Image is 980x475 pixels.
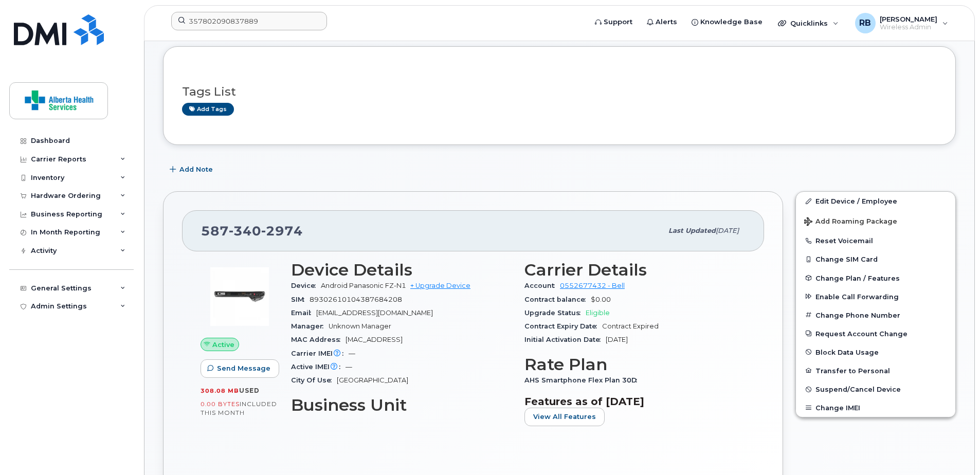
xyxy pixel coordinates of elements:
[201,359,279,378] button: Send Message
[291,376,337,384] span: City Of Use
[163,160,222,179] button: Add Note
[880,15,937,23] span: [PERSON_NAME]
[796,231,955,250] button: Reset Voicemail
[524,261,746,279] h3: Carrier Details
[796,380,955,398] button: Suspend/Cancel Device
[524,309,586,317] span: Upgrade Status
[524,376,642,384] span: AHS Smartphone Flex Plan 30D
[533,412,596,422] span: View All Features
[606,336,628,343] span: [DATE]
[771,13,846,33] div: Quicklinks
[209,266,270,327] img: image20231002-3703462-10mv4hz.jpeg
[291,261,512,279] h3: Device Details
[291,322,329,330] span: Manager
[796,324,955,343] button: Request Account Change
[859,17,871,29] span: RB
[229,223,261,239] span: 340
[796,210,955,231] button: Add Roaming Package
[668,227,716,234] span: Last updated
[337,376,408,384] span: [GEOGRAPHIC_DATA]
[316,309,433,317] span: [EMAIL_ADDRESS][DOMAIN_NAME]
[212,340,234,350] span: Active
[684,12,770,32] a: Knowledge Base
[815,293,899,300] span: Enable Call Forwarding
[880,23,937,31] span: Wireless Admin
[602,322,659,330] span: Contract Expired
[524,408,605,426] button: View All Features
[182,85,937,98] h3: Tags List
[524,282,560,289] span: Account
[796,269,955,287] button: Change Plan / Features
[321,282,406,289] span: Android Panasonic FZ-N1
[604,17,632,27] span: Support
[201,387,239,394] span: 308.08 MB
[291,396,512,414] h3: Business Unit
[410,282,470,289] a: + Upgrade Device
[182,103,234,116] a: Add tags
[790,19,828,27] span: Quicklinks
[848,13,955,33] div: Ryan Ballesteros
[171,12,327,30] input: Find something...
[291,282,321,289] span: Device
[586,309,610,317] span: Eligible
[588,12,640,32] a: Support
[640,12,684,32] a: Alerts
[796,192,955,210] a: Edit Device / Employee
[291,350,349,357] span: Carrier IMEI
[524,322,602,330] span: Contract Expiry Date
[291,309,316,317] span: Email
[796,306,955,324] button: Change Phone Number
[591,296,611,303] span: $0.00
[201,400,240,408] span: 0.00 Bytes
[804,217,897,227] span: Add Roaming Package
[815,274,900,282] span: Change Plan / Features
[261,223,303,239] span: 2974
[291,296,310,303] span: SIM
[239,387,260,394] span: used
[524,336,606,343] span: Initial Activation Date
[349,350,355,357] span: —
[346,336,403,343] span: [MAC_ADDRESS]
[524,296,591,303] span: Contract balance
[796,250,955,268] button: Change SIM Card
[291,336,346,343] span: MAC Address
[815,386,901,393] span: Suspend/Cancel Device
[291,363,346,371] span: Active IMEI
[310,296,402,303] span: 89302610104387684208
[329,322,391,330] span: Unknown Manager
[524,395,746,408] h3: Features as of [DATE]
[179,165,213,174] span: Add Note
[524,355,746,374] h3: Rate Plan
[560,282,625,289] a: 0552677432 - Bell
[716,227,739,234] span: [DATE]
[796,398,955,417] button: Change IMEI
[201,223,303,239] span: 587
[796,343,955,361] button: Block Data Usage
[656,17,677,27] span: Alerts
[700,17,763,27] span: Knowledge Base
[796,287,955,306] button: Enable Call Forwarding
[796,361,955,380] button: Transfer to Personal
[346,363,352,371] span: —
[217,363,270,373] span: Send Message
